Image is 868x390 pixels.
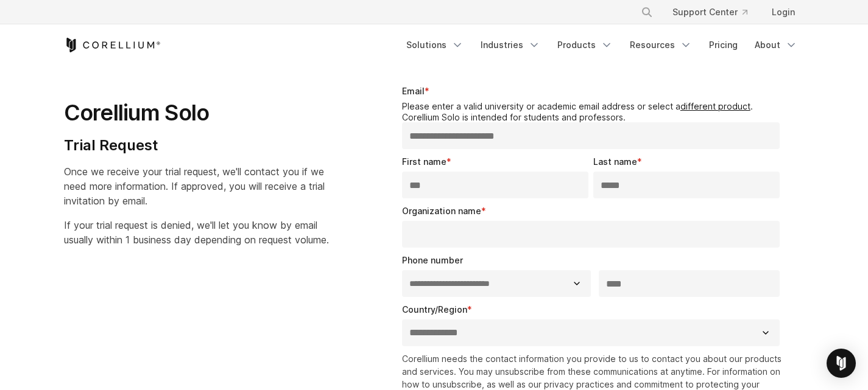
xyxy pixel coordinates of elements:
h1: Corellium Solo [64,99,329,127]
a: Support Center [663,1,757,23]
a: Industries [473,34,548,56]
span: Country/Region [402,304,467,315]
button: Search [636,1,658,23]
span: Phone number [402,255,463,265]
span: Last name [593,156,637,167]
a: Resources [623,34,699,56]
a: Login [762,1,805,23]
span: First name [402,156,446,167]
a: Solutions [399,34,471,56]
a: different product [680,101,750,111]
div: Navigation Menu [399,34,805,56]
a: Corellium Home [64,38,161,52]
div: Open Intercom Messenger [827,349,856,378]
a: Products [550,34,620,56]
span: If your trial request is denied, we'll let you know by email usually within 1 business day depend... [64,219,329,246]
span: Email [402,86,425,96]
span: Once we receive your trial request, we'll contact you if we need more information. If approved, y... [64,165,325,207]
legend: Please enter a valid university or academic email address or select a . Corellium Solo is intende... [402,101,785,122]
span: Organization name [402,206,481,216]
div: Navigation Menu [626,1,805,23]
a: About [747,34,805,56]
a: Pricing [702,34,745,56]
h4: Trial Request [64,136,329,155]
